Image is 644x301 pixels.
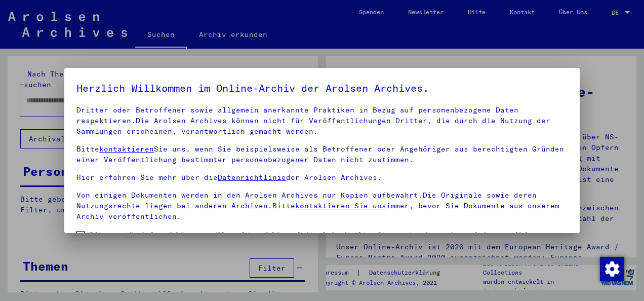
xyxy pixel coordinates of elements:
[89,229,568,278] span: Einverständniserklärung: Hiermit erkläre ich mich damit einverstanden, dass ich sensible personen...
[76,80,568,96] h5: Herzlich Willkommen im Online-Archiv der Arolsen Archives.
[76,190,568,222] p: Von einigen Dokumenten werden in den Arolsen Archives nur Kopien aufbewahrt.Die Originale sowie d...
[76,172,568,183] p: Hier erfahren Sie mehr über die der Arolsen Archives.
[295,201,386,210] a: kontaktieren Sie uns
[599,256,624,281] div: Zustimmung ändern
[218,173,286,182] a: Datenrichtlinie
[600,257,624,281] img: Zustimmung ändern
[76,144,568,165] p: Bitte Sie uns, wenn Sie beispielsweise als Betroffener oder Angehöriger aus berechtigten Gründen ...
[99,144,154,154] a: kontaktieren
